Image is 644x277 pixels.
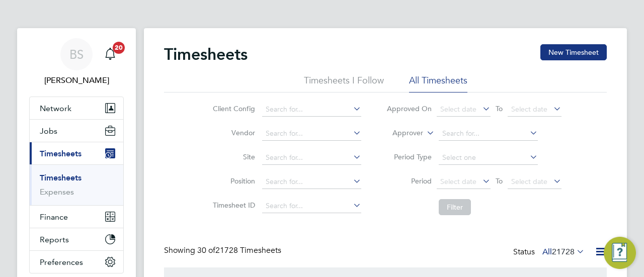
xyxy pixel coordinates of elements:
[100,38,120,70] a: 20
[511,105,547,114] span: Select date
[210,176,255,186] label: Position
[40,126,57,136] span: Jobs
[30,206,123,228] button: Finance
[30,97,123,119] button: Network
[304,74,384,93] li: Timesheets I Follow
[164,44,248,64] h2: Timesheets
[493,102,506,115] span: To
[197,245,215,255] span: 30 of
[542,247,585,257] label: All
[440,177,476,186] span: Select date
[113,42,125,54] span: 20
[40,104,71,113] span: Network
[30,251,123,273] button: Preferences
[439,151,538,165] input: Select one
[262,199,361,213] input: Search for...
[440,105,476,114] span: Select date
[210,104,255,113] label: Client Config
[69,48,84,61] span: BS
[29,38,124,86] a: BS[PERSON_NAME]
[164,245,283,256] div: Showing
[40,235,69,244] span: Reports
[40,149,82,158] span: Timesheets
[513,245,587,259] div: Status
[386,176,432,186] label: Period
[552,247,575,257] span: 21728
[40,212,68,222] span: Finance
[604,237,636,269] button: Engage Resource Center
[40,257,83,267] span: Preferences
[262,151,361,165] input: Search for...
[511,177,547,186] span: Select date
[540,44,607,60] button: New Timesheet
[30,120,123,142] button: Jobs
[409,74,467,93] li: All Timesheets
[40,187,74,197] a: Expenses
[386,104,432,113] label: Approved On
[262,127,361,141] input: Search for...
[262,175,361,189] input: Search for...
[210,152,255,161] label: Site
[439,127,538,141] input: Search for...
[30,164,123,205] div: Timesheets
[210,128,255,137] label: Vendor
[40,173,82,182] a: Timesheets
[493,174,506,188] span: To
[386,152,432,161] label: Period Type
[29,74,124,86] span: Beth Seddon
[262,103,361,117] input: Search for...
[30,228,123,250] button: Reports
[378,128,423,138] label: Approver
[439,199,471,215] button: Filter
[210,201,255,210] label: Timesheet ID
[197,245,281,255] span: 21728 Timesheets
[30,142,123,164] button: Timesheets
